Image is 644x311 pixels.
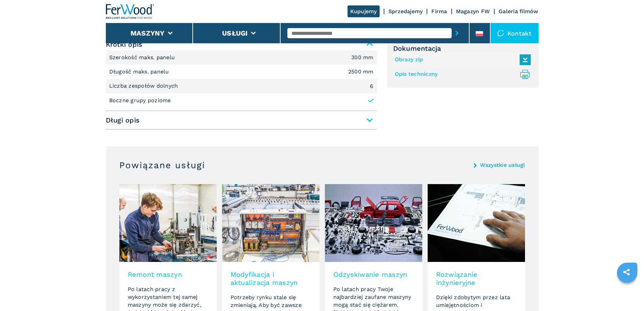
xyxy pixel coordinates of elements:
a: Opis techniczny [395,69,527,80]
em: 2500 mm [348,69,374,74]
a: Magazyn FW [456,8,490,15]
a: Obrazy zip [395,54,527,65]
p: Długość maks. panelu [109,68,171,75]
h3: Powiązane usługi [119,160,205,171]
button: Maszyny [130,29,165,37]
a: Sprzedajemy [388,8,423,15]
img: Kontakt [497,30,504,37]
p: Szerokość maks. panelu [109,54,177,61]
div: Kontakt [491,23,539,43]
button: submit-button [452,25,462,41]
img: image [222,184,319,262]
img: image [325,184,422,262]
img: Ferwood [106,4,154,19]
p: Boczne grupy poziome [109,97,171,104]
h3: Modyfikacja i aktualizacja maszyn [231,270,311,287]
h3: Rozwiązanie inżynieryjne [436,270,517,287]
button: Usługi [222,29,248,37]
h3: Odzyskiwanie maszyn [333,270,414,279]
a: Galeria filmów [499,8,539,15]
a: Firma [431,8,447,15]
span: Dokumentacja [393,44,532,52]
em: 300 mm [351,55,374,60]
span: Długi opis [106,114,377,126]
p: Liczba zespołów dolnych [109,82,180,90]
a: sharethis [618,264,635,281]
span: Krótki opis [106,38,377,50]
em: 6 [370,84,373,89]
img: image [428,184,525,262]
a: Kupujemy [348,5,380,17]
img: image [119,184,217,262]
a: Wszystkie usługi [480,162,525,168]
iframe: Chat [615,281,639,306]
h3: Remont maszyn [128,270,208,279]
div: Krótki opis [106,50,377,108]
